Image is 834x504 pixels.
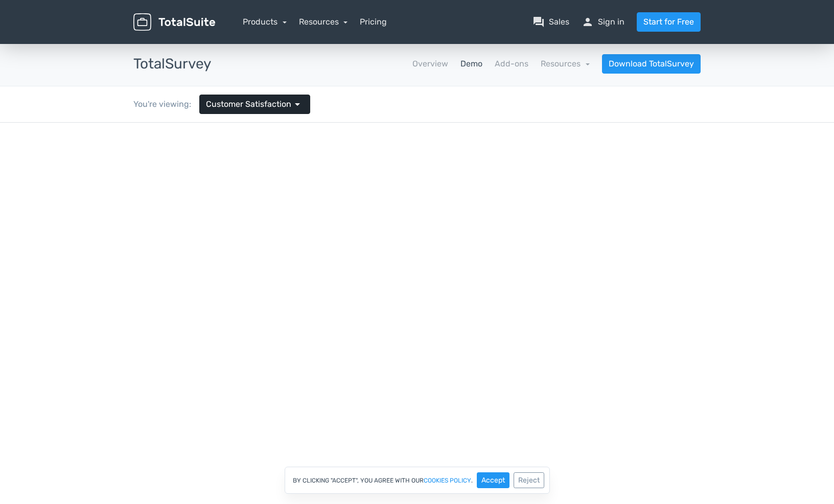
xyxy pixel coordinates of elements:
a: Customer Satisfaction arrow_drop_down [199,95,310,114]
a: Start for Free [637,12,701,32]
a: question_answerSales [532,16,569,28]
a: Add-ons [495,58,528,70]
div: By clicking "Accept", you agree with our . [285,467,550,494]
span: person [582,16,594,28]
a: Demo [460,58,482,70]
span: arrow_drop_down [291,98,304,110]
a: personSign in [582,16,624,28]
a: Overview [412,58,448,70]
a: Resources [541,59,590,68]
a: cookies policy [424,477,471,484]
a: Download TotalSurvey [602,54,701,74]
div: You're viewing: [133,98,199,110]
span: question_answer [532,16,545,28]
img: TotalSuite for WordPress [133,13,215,31]
button: Accept [477,472,509,488]
h3: TotalSurvey [133,56,211,72]
a: Resources [299,17,348,27]
button: Reject [514,472,544,488]
a: Pricing [360,16,387,28]
a: Products [243,17,287,27]
span: Customer Satisfaction [206,98,291,110]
